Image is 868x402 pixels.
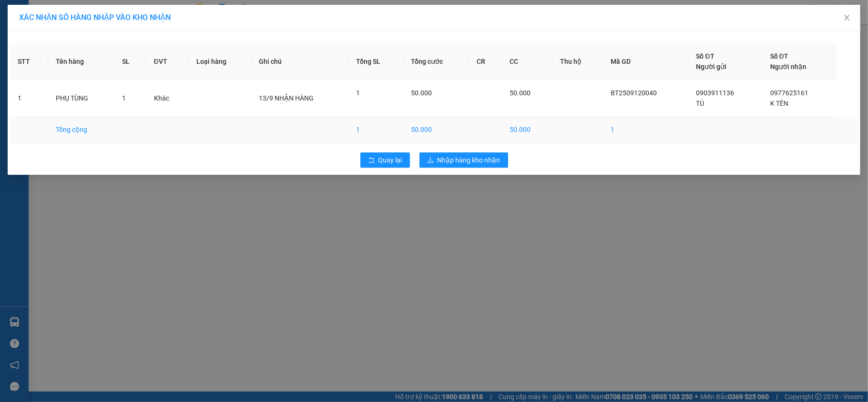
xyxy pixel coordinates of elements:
th: SL [114,43,146,80]
th: Tên hàng [48,43,114,80]
th: Thu hộ [552,43,603,80]
td: 1 [348,117,403,143]
th: CR [469,43,502,80]
span: rollback [368,157,375,164]
td: 50.000 [502,117,552,143]
th: ĐVT [146,43,189,80]
span: 0903911136 [696,89,735,97]
th: Loại hàng [189,43,252,80]
span: 50.000 [510,89,531,97]
span: Nhập hàng kho nhận [438,155,500,165]
span: 1 [122,94,126,102]
button: Close [834,5,860,31]
th: STT [10,43,48,80]
th: Ghi chú [251,43,348,80]
span: 0977625161 [770,89,808,97]
span: 50.000 [411,89,432,97]
td: 1 [603,117,689,143]
span: Quay lại [378,155,402,165]
button: rollbackQuay lại [360,152,410,168]
td: PHỤ TÙNG [48,80,114,117]
span: Người gửi [696,63,727,70]
span: close [843,14,851,21]
span: download [427,157,434,164]
td: 50.000 [404,117,469,143]
span: Số ĐT [696,52,715,60]
th: Tổng cước [404,43,469,80]
span: Số ĐT [770,52,788,60]
span: XÁC NHẬN SỐ HÀNG NHẬP VÀO KHO NHẬN [19,13,171,22]
th: Mã GD [603,43,689,80]
th: Tổng SL [348,43,403,80]
td: Tổng cộng [48,117,114,143]
span: K TÊN [770,100,788,107]
th: CC [502,43,552,80]
span: 13/9 NHẬN HÀNG [259,94,314,102]
span: TÚ [696,100,705,107]
td: 1 [10,80,48,117]
td: Khác [146,80,189,117]
span: Người nhận [770,63,807,70]
button: downloadNhập hàng kho nhận [419,152,508,168]
span: BT2509120040 [611,89,657,97]
span: 1 [356,89,360,97]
